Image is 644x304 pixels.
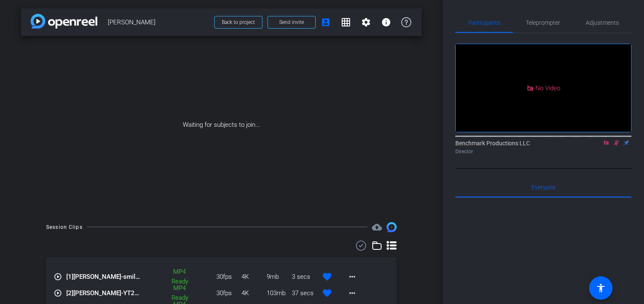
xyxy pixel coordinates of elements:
[108,14,209,31] span: [PERSON_NAME]
[279,19,304,26] span: Send invite
[381,17,391,27] mat-icon: info
[292,288,317,298] span: 37 secs
[526,20,560,26] span: Teleprompter
[54,289,62,297] mat-icon: play_circle_outline
[455,139,631,155] div: Benchmark Productions LLC
[347,288,357,298] mat-icon: more_horiz
[586,20,619,26] span: Adjustments
[167,267,190,286] div: MP4 Ready
[292,272,317,282] span: 3 secs
[347,272,357,282] mat-icon: more_horiz
[46,223,83,231] div: Session Clips
[222,19,255,25] span: Back to project
[267,16,316,29] button: Send invite
[54,273,62,281] mat-icon: play_circle_outline
[468,20,500,26] span: Participants
[66,289,73,297] span: [2]
[341,17,351,27] mat-icon: grid_on
[241,288,267,298] span: 4K
[66,273,73,280] span: [1]
[216,288,241,298] span: 30fps
[66,288,141,298] span: [PERSON_NAME]-YT2-2025-09-25-10-16-32-333-0
[21,36,422,214] div: Waiting for subjects to join...
[596,283,606,293] mat-icon: accessibility
[214,16,262,29] button: Back to project
[322,288,332,298] mat-icon: favorite
[372,222,382,232] mat-icon: cloud_upload
[322,272,332,282] mat-icon: favorite
[66,272,141,282] span: [PERSON_NAME]-smile-2025-09-25-10-18-23-204-0
[535,84,560,92] span: No Video
[241,272,267,282] span: 4K
[321,17,331,27] mat-icon: account_box
[216,272,241,282] span: 30fps
[267,272,292,282] span: 9mb
[532,184,556,190] span: Everyone
[31,14,97,29] img: app-logo
[455,148,631,155] div: Director
[167,283,190,302] div: MP4 Ready
[387,222,397,232] img: Session clips
[267,288,292,298] span: 103mb
[372,222,382,232] span: Destinations for your clips
[361,17,371,27] mat-icon: settings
